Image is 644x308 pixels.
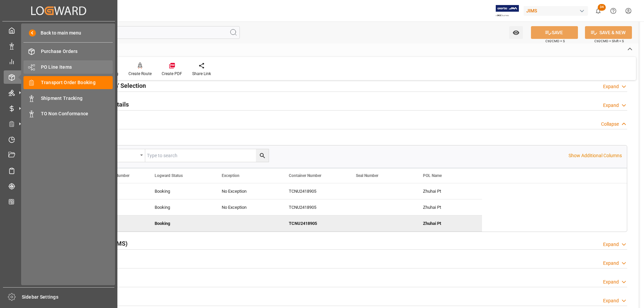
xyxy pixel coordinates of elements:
button: search button [256,149,269,162]
span: 34 [598,4,606,11]
div: Collapse [601,121,619,128]
div: Expand [603,297,619,304]
div: No Exception [222,184,273,199]
button: SAVE & NEW [585,26,632,39]
div: No Exception [222,200,273,215]
span: Shipment Tracking [41,95,113,102]
div: Create PDF [162,71,182,77]
div: Share Link [192,71,211,77]
span: Seal Number [356,173,378,178]
span: PO Line Items [41,64,113,71]
div: TCNU2418905 [281,215,348,231]
div: Press SPACE to select this row. [79,183,482,199]
button: open menu [509,26,523,39]
a: Transport Order Booking [23,76,113,89]
button: Help Center [606,3,621,18]
span: Container Number [289,173,321,178]
a: PO Line Items [23,60,113,73]
div: Zhuhai Pt [415,199,482,215]
div: Equals [98,150,138,158]
a: Document Management [4,148,114,162]
button: SAVE [531,26,578,39]
div: Booking [155,200,206,215]
div: TCNU2418905 [281,199,348,215]
div: Zhuhai Pt [415,183,482,199]
span: Ctrl/CMD + Shift + S [594,39,624,44]
a: Data Management [4,39,114,52]
a: TO Non Conformance [23,107,113,120]
div: Expand [603,279,619,286]
div: Press SPACE to select this row. [79,199,482,215]
input: Type to search [145,149,269,162]
img: Exertis%20JAM%20-%20Email%20Logo.jpg_1722504956.jpg [496,5,519,17]
a: CO2 Calculator [4,195,114,208]
span: Transport Order Booking [41,79,113,86]
button: show 34 new notifications [591,3,606,18]
div: Booking [155,184,206,199]
input: Search Fields [31,26,240,39]
a: Tracking Shipment [4,180,114,193]
button: open menu [95,149,145,162]
a: My Cockpit [4,24,114,37]
div: Expand [603,241,619,248]
div: TCNU2418905 [281,183,348,199]
span: Ctrl/CMD + S [545,39,565,44]
div: Zhuhai Pt [415,215,482,231]
button: JIMS [524,4,591,17]
a: Timeslot Management V2 [4,133,114,146]
span: Exception [222,173,239,178]
span: TO Non Conformance [41,110,113,117]
span: POL Name [423,173,442,178]
div: JIMS [524,6,588,16]
span: Back to main menu [36,29,81,37]
p: Show Additional Columns [569,152,622,159]
a: Purchase Orders [23,45,113,58]
span: Sidebar Settings [22,294,115,301]
a: Sailing Schedules [4,164,114,177]
a: My Reports [4,55,114,68]
div: Expand [603,260,619,267]
a: Shipment Tracking [23,91,113,105]
span: Logward Status [155,173,183,178]
div: Expand [603,102,619,109]
div: Expand [603,83,619,90]
div: Press SPACE to deselect this row. [79,215,482,232]
div: Create Route [128,71,152,77]
div: Booking [155,216,206,231]
span: Purchase Orders [41,48,113,55]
